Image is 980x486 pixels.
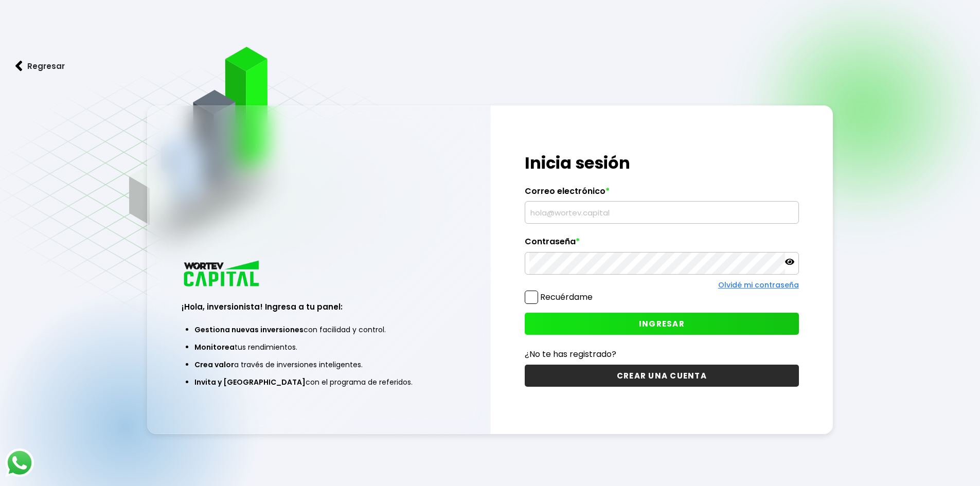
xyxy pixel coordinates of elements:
[194,321,443,338] li: con facilidad y control.
[194,356,443,373] li: a través de inversiones inteligentes.
[194,359,234,370] span: Crea valor
[182,259,263,290] img: logo_wortev_capital
[718,280,799,290] a: Olvidé mi contraseña
[194,373,443,391] li: con el programa de referidos.
[529,202,794,223] input: hola@wortev.capital
[15,61,23,71] img: flecha izquierda
[194,377,306,387] span: Invita y [GEOGRAPHIC_DATA]
[639,318,685,329] span: INGRESAR
[525,313,799,335] button: INGRESAR
[525,348,799,387] a: ¿No te has registrado?CREAR UNA CUENTA
[525,365,799,387] button: CREAR UNA CUENTA
[525,186,799,202] label: Correo electrónico
[194,338,443,356] li: tus rendimientos.
[540,291,593,303] label: Recuérdame
[5,448,34,477] img: logos_whatsapp-icon.242b2217.svg
[194,342,235,352] span: Monitorea
[182,301,456,313] h3: ¡Hola, inversionista! Ingresa a tu panel:
[525,151,799,175] h1: Inicia sesión
[194,325,304,335] span: Gestiona nuevas inversiones
[525,237,799,252] label: Contraseña
[525,348,799,361] p: ¿No te has registrado?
